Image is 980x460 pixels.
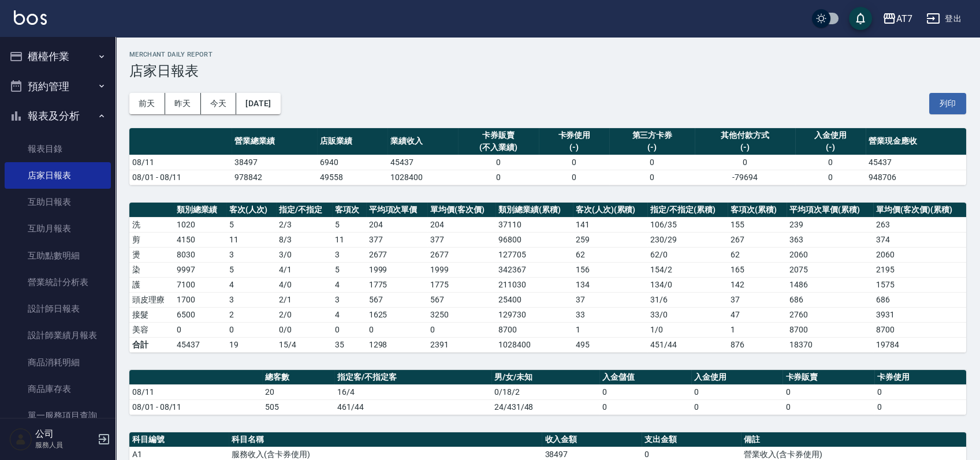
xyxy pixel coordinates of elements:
td: 155 [728,217,787,232]
td: 230 / 29 [647,232,728,247]
td: 96800 [495,232,573,247]
td: 08/01 - 08/11 [129,170,232,185]
td: 08/11 [129,384,262,399]
td: 5 [332,262,366,277]
td: 134 [573,277,647,292]
td: 0 [695,155,795,170]
td: 剪 [129,232,174,247]
button: 報表及分析 [5,101,111,131]
button: AT7 [878,7,917,31]
td: 2 / 1 [276,292,331,307]
td: 08/01 - 08/11 [129,399,262,414]
td: 567 [366,292,428,307]
td: 0 [366,322,428,337]
table: a dense table [129,370,966,415]
div: AT7 [896,12,912,26]
td: 0 [458,155,539,170]
td: 8700 [495,322,573,337]
td: 25400 [495,292,573,307]
td: 1999 [427,262,495,277]
td: 505 [262,399,334,414]
td: 0 [599,384,691,399]
td: 0 [782,384,874,399]
a: 單一服務項目查詢 [5,402,111,429]
td: 263 [873,217,966,232]
td: 1486 [787,277,873,292]
td: 8700 [873,322,966,337]
th: 類別總業績(累積) [495,203,573,218]
th: 總客數 [262,370,334,385]
td: 2075 [787,262,873,277]
th: 卡券使用 [874,370,966,385]
div: (-) [698,141,792,154]
td: 0 [332,322,366,337]
td: 49558 [317,170,387,185]
td: 1775 [427,277,495,292]
td: 45437 [174,337,226,352]
td: 45437 [866,155,966,170]
td: 8700 [787,322,873,337]
td: 3931 [873,307,966,322]
td: 0 [782,399,874,414]
img: Logo [14,10,47,25]
td: 204 [427,217,495,232]
td: 24/431/48 [491,399,599,414]
th: 指定/不指定(累積) [647,203,728,218]
th: 客項次 [332,203,366,218]
td: 47 [728,307,787,322]
table: a dense table [129,203,966,353]
a: 報表目錄 [5,136,111,162]
td: 1 / 0 [647,322,728,337]
td: 2391 [427,337,495,352]
td: 洗 [129,217,174,232]
td: 106 / 35 [647,217,728,232]
td: 08/11 [129,155,232,170]
td: 165 [728,262,787,277]
td: 259 [573,232,647,247]
td: 2060 [873,247,966,262]
td: 267 [728,232,787,247]
td: -79694 [695,170,795,185]
th: 業績收入 [387,128,458,155]
td: 62 / 0 [647,247,728,262]
td: 4150 [174,232,226,247]
td: 3 [226,247,276,262]
table: a dense table [129,128,966,185]
td: 0 [874,384,966,399]
td: 0/18/2 [491,384,599,399]
th: 收入金額 [542,432,641,447]
td: 1028400 [495,337,573,352]
td: 876 [728,337,787,352]
td: 239 [787,217,873,232]
td: 134 / 0 [647,277,728,292]
td: 1625 [366,307,428,322]
td: 156 [573,262,647,277]
td: 2 / 3 [276,217,331,232]
th: 營業現金應收 [866,128,966,155]
td: 0 [599,399,691,414]
td: 1298 [366,337,428,352]
td: 15/4 [276,337,331,352]
th: 平均項次單價(累積) [787,203,873,218]
div: 卡券使用 [542,129,606,141]
th: 客次(人次)(累積) [573,203,647,218]
button: 今天 [201,93,237,114]
td: 合計 [129,337,174,352]
td: 204 [366,217,428,232]
div: (-) [542,141,606,154]
td: 2 [226,307,276,322]
td: 1999 [366,262,428,277]
td: 0 [226,322,276,337]
td: 2677 [427,247,495,262]
div: (-) [798,141,863,154]
td: 20 [262,384,334,399]
a: 商品消耗明細 [5,349,111,376]
th: 客次(人次) [226,203,276,218]
td: 4 [332,307,366,322]
td: 6940 [317,155,387,170]
td: 16/4 [334,384,491,399]
td: 33 [573,307,647,322]
td: 0 [539,155,609,170]
a: 商品庫存表 [5,376,111,402]
td: 0 [427,322,495,337]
